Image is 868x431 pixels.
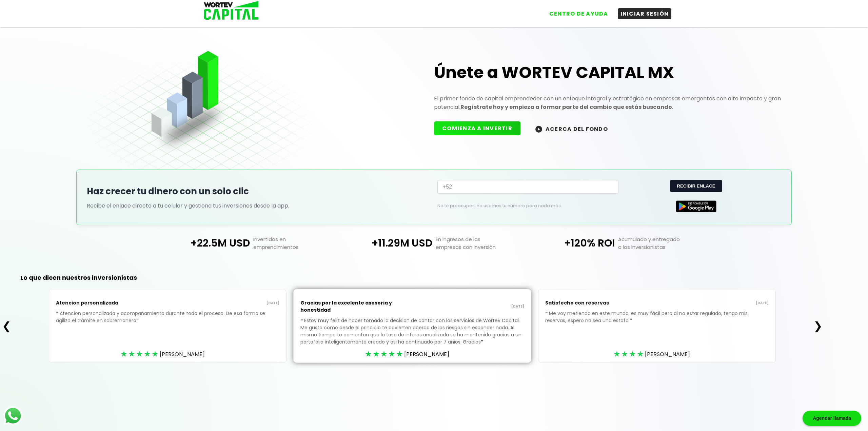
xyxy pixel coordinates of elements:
span: ❞ [630,317,633,324]
div: ★★★★★ [365,349,404,359]
p: Invertidos en emprendimientos [250,235,343,251]
p: El primer fondo de capital emprendedor con un enfoque integral y estratégico en empresas emergent... [434,94,781,111]
p: Acumulado y entregado a los inversionistas [615,235,708,251]
button: COMIENZA A INVERTIR [434,121,520,135]
a: INICIAR SESIÓN [611,3,672,19]
button: CENTRO DE AYUDA [547,8,611,19]
button: RECIBIR ENLACE [670,180,722,192]
a: CENTRO DE AYUDA [540,3,611,19]
p: Satisfecho con reservas [545,296,657,310]
p: En ingresos de las empresas con inversión [432,235,525,251]
p: Atencion personalizada [56,296,168,310]
p: No te preocupes, no usamos tu número para nada más. [437,203,608,209]
span: ❝ [300,317,304,324]
p: Recibe el enlace directo a tu celular y gestiona tus inversiones desde la app. [87,201,431,210]
p: Atencion personalizada y acompañamiento durante todo el proceso. De esa forma se agilizo el trámi... [56,310,279,334]
p: +11.29M USD [343,235,432,251]
div: ★★★★ [614,349,645,359]
a: COMIENZA A INVERTIR [434,124,527,132]
h1: Únete a WORTEV CAPITAL MX [434,62,781,83]
p: Me voy metiendo en este mundo, es muy fácil pero al no estar regulado, tengo mis reservas, espero... [545,310,769,334]
p: +22.5M USD [161,235,250,251]
button: ❯ [811,319,825,333]
span: [PERSON_NAME] [160,350,205,358]
p: Estoy muy feliz de haber tomado la decision de contar con los servicios de Wortev Capital. Me gus... [300,317,524,356]
span: [PERSON_NAME] [404,350,449,358]
p: [DATE] [412,304,524,309]
span: ❝ [545,310,549,317]
span: ❞ [136,317,140,324]
strong: Regístrate hoy y empieza a formar parte del cambio que estás buscando [460,103,672,111]
img: Google Play [676,200,716,212]
div: Agendar llamada [803,411,861,426]
img: logos_whatsapp-icon.242b2217.svg [3,406,22,425]
p: [DATE] [168,300,280,306]
h2: Haz crecer tu dinero con un solo clic [87,185,431,198]
span: ❝ [56,310,60,317]
button: ACERCA DEL FONDO [527,121,616,136]
span: ❞ [481,338,485,345]
p: +120% ROI [525,235,615,251]
button: INICIAR SESIÓN [618,8,672,19]
p: Gracias por la excelente asesoria y honestidad [300,296,412,317]
span: [PERSON_NAME] [645,350,690,358]
img: wortev-capital-acerca-del-fondo [535,126,542,133]
p: [DATE] [657,300,769,306]
div: ★★★★★ [121,349,160,359]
